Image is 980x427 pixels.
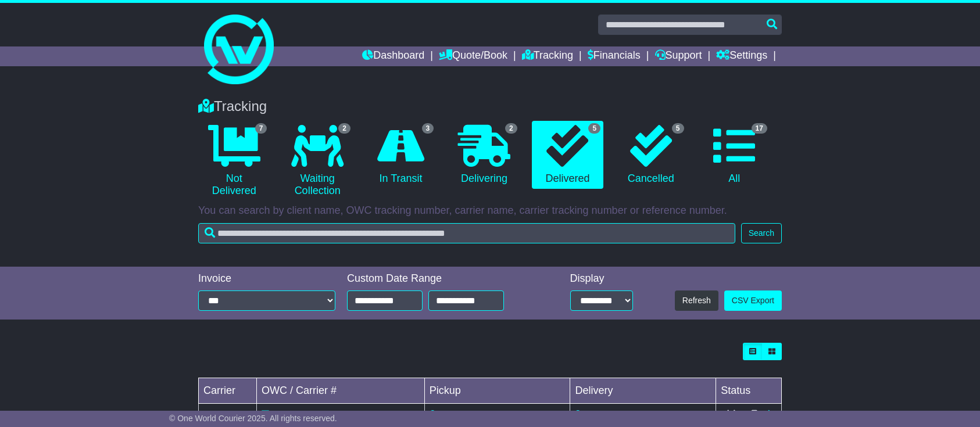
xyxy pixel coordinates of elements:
span: 5 [588,123,600,134]
span: 3 [422,123,434,134]
span: 2 [505,123,517,134]
span: 17 [752,123,767,134]
div: Invoice [198,272,335,285]
a: CSV Export [724,290,782,311]
a: 5 Cancelled [615,121,686,189]
span: © One World Courier 2025. All rights reserved. [169,414,337,423]
a: 3 In Transit [365,121,437,189]
a: 2 Waiting Collection [281,121,353,202]
td: Status [716,378,782,404]
a: Settings [716,46,767,66]
span: Hall Contracting [584,410,642,419]
span: 2 [338,123,350,134]
td: Delivery [570,378,716,404]
button: Refresh [675,290,718,311]
td: OWC / Carrier # [257,378,425,404]
div: Custom Date Range [347,272,534,285]
a: 7 Not Delivered [198,121,270,202]
a: Financials [588,46,641,66]
a: 5 Delivered [532,121,603,189]
p: You can search by client name, OWC tracking number, carrier name, carrier tracking number or refe... [198,204,782,217]
a: Support [655,46,702,66]
td: Carrier [199,378,257,404]
a: 17 All [699,121,770,189]
span: Carpentaria marine Services [438,410,541,419]
a: Tracking [522,46,573,66]
td: Pickup [424,378,570,404]
a: Dashboard [362,46,424,66]
span: 7 [255,123,267,134]
a: Quote/Book [439,46,507,66]
span: OWS000634835 [274,410,335,419]
button: Search [741,223,782,243]
div: Display [570,272,633,285]
span: 5 [672,123,684,134]
a: 2 Delivering [448,121,520,189]
div: Tracking [192,98,788,115]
